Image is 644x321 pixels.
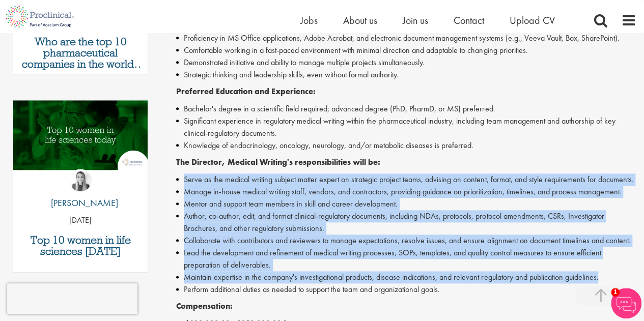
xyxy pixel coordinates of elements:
a: About us [343,14,377,27]
li: Comfortable working in a fast-paced environment with minimal direction and adaptable to changing ... [176,44,636,56]
a: Upload CV [510,14,555,27]
a: Jobs [300,14,318,27]
li: Strategic thinking and leadership skills, even without formal authority. [176,69,636,81]
a: Contact [454,14,484,27]
li: Demonstrated initiative and ability to manage multiple projects simultaneously. [176,56,636,69]
a: Top 10 women in life sciences [DATE] [18,235,143,257]
li: Significant experience in regulatory medical writing within the pharmaceutical industry, includin... [176,115,636,139]
strong: Preferred Education and Experience: [176,86,316,97]
img: Chatbot [611,288,641,318]
li: Lead the development and refinement of medical writing processes, SOPs, templates, and quality co... [176,247,636,271]
a: Hannah Burke [PERSON_NAME] [43,169,118,215]
li: Author, co-author, edit, and format clinical-regulatory documents, including NDAs, protocols, pro... [176,210,636,235]
li: Maintain expertise in the company's investigational products, disease indications, and relevant r... [176,271,636,283]
li: Mentor and support team members in skill and career development. [176,198,636,210]
li: Serve as the medical writing subject matter expert on strategic project teams, advising on conten... [176,173,636,186]
strong: The Director, Medical Writing's responsibilities will be: [176,157,380,167]
li: Perform additional duties as needed to support the team and organizational goals. [176,283,636,296]
li: Manage in-house medical writing staff, vendors, and contractors, providing guidance on prioritiza... [176,186,636,198]
li: Knowledge of endocrinology, oncology, neurology, and/or metabolic diseases is preferred. [176,139,636,152]
p: [PERSON_NAME] [43,196,118,210]
li: Proficiency in MS Office applications, Adobe Acrobat, and electronic document management systems ... [176,32,636,44]
p: [DATE] [13,215,148,226]
a: Who are the top 10 pharmaceutical companies in the world? (2025) [18,36,143,70]
li: Bachelor's degree in a scientific field required; advanced degree (PhD, PharmD, or MS) preferred. [176,103,636,115]
iframe: reCAPTCHA [7,283,137,314]
img: Top 10 women in life sciences today [13,100,148,170]
li: Collaborate with contributors and reviewers to manage expectations, resolve issues, and ensure al... [176,235,636,247]
a: Link to a post [13,100,148,190]
img: Hannah Burke [69,169,92,191]
span: 1 [611,288,620,297]
a: Join us [403,14,428,27]
strong: Compensation: [176,301,233,311]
